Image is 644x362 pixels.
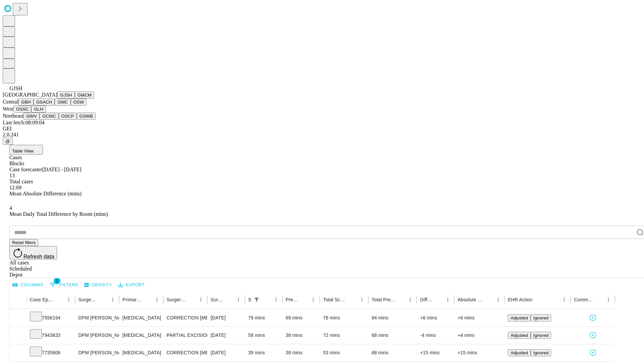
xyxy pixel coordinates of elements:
div: +15 mins [420,344,451,361]
span: Reset filters [12,240,36,245]
button: Sort [143,295,152,304]
span: Ignored [533,315,548,320]
button: @ [3,138,13,145]
button: GJSH [57,92,75,99]
span: Table View [12,148,34,154]
span: [DATE] - [DATE] [42,167,81,172]
button: Sort [187,295,196,304]
div: Surgeon Name [78,297,98,302]
span: Northeast [3,113,23,119]
div: Predicted In Room Duration [286,297,299,302]
button: Menu [271,295,281,304]
button: Export [116,280,146,290]
div: 84 mins [372,309,414,326]
div: DPM [PERSON_NAME] [PERSON_NAME] [78,327,116,344]
div: [MEDICAL_DATA] [122,309,160,326]
button: Show filters [252,295,261,304]
button: Sort [594,295,604,304]
div: 2.0.241 [3,132,641,138]
button: Sort [533,295,542,304]
div: [MEDICAL_DATA] [122,344,160,361]
div: Difference [420,297,433,302]
div: +6 mins [458,309,501,326]
div: 68 mins [372,344,414,361]
span: Refresh data [23,254,54,259]
div: 38 mins [286,344,317,361]
button: Sort [262,295,271,304]
button: Ignored [531,349,551,356]
div: 39 mins [248,344,279,361]
button: Sort [99,295,108,304]
button: GSACH [34,99,55,106]
button: GLH [31,106,46,113]
button: Expand [13,347,23,359]
button: Adjusted [508,314,531,321]
button: Expand [13,330,23,342]
span: Total cases [9,179,33,184]
button: Menu [406,295,415,304]
span: 1 [54,278,60,284]
span: Central [3,99,18,105]
div: Surgery Name [167,297,186,302]
button: Table View [9,145,43,155]
button: Ignored [531,314,551,321]
button: Menu [559,295,569,304]
button: GMCM [75,92,94,99]
button: Sort [484,295,493,304]
div: 7943633 [30,327,72,344]
div: 69 mins [286,309,317,326]
button: Menu [493,295,503,304]
div: 38 mins [286,327,317,344]
button: GMC [55,99,70,106]
button: OSCP [59,113,77,120]
span: [GEOGRAPHIC_DATA] [3,92,57,98]
div: 72 mins [323,327,365,344]
button: Menu [357,295,367,304]
button: Menu [309,295,318,304]
div: -4 mins [420,327,451,344]
button: Sort [396,295,406,304]
div: Scheduled In Room Duration [248,297,251,302]
span: Ignored [533,333,548,338]
button: Sort [348,295,357,304]
div: Total Predicted Duration [372,297,396,302]
div: 79 mins [248,309,279,326]
button: OSW [71,99,87,106]
button: Adjusted [508,349,531,356]
div: Comments [574,297,593,302]
div: 53 mins [323,344,365,361]
span: 4 [9,205,12,211]
button: Refresh data [9,246,57,259]
div: CORRECTION [MEDICAL_DATA] [167,344,204,361]
div: DPM [PERSON_NAME] [PERSON_NAME] [78,344,116,361]
span: West [3,106,13,112]
div: 68 mins [372,327,414,344]
button: GWV [23,113,40,120]
button: Menu [234,295,243,304]
div: 7556194 [30,309,72,326]
div: +15 mins [458,344,501,361]
div: [DATE] [211,344,241,361]
button: Expand [13,312,23,324]
button: Sort [434,295,443,304]
button: Menu [108,295,117,304]
div: Absolute Difference [458,297,483,302]
div: [DATE] [211,327,241,344]
span: Mean Absolute Difference (mins) [9,191,82,196]
span: GJSH [9,85,22,91]
button: GCMC [40,113,59,120]
button: GBH [18,99,34,106]
span: @ [5,139,10,144]
button: Menu [196,295,206,304]
div: [DATE] [211,309,241,326]
button: Show filters [48,280,80,290]
span: Mean Daily Total Difference by Room (mins) [9,211,108,217]
div: DPM [PERSON_NAME] [PERSON_NAME] [78,309,116,326]
div: 1 active filter [252,295,261,304]
div: 78 mins [323,309,365,326]
span: Adjusted [511,350,528,355]
button: Menu [604,295,613,304]
button: OSSC [13,106,32,113]
div: CORRECTION [MEDICAL_DATA], DOUBLE [MEDICAL_DATA] [167,309,204,326]
span: Adjusted [511,333,528,338]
